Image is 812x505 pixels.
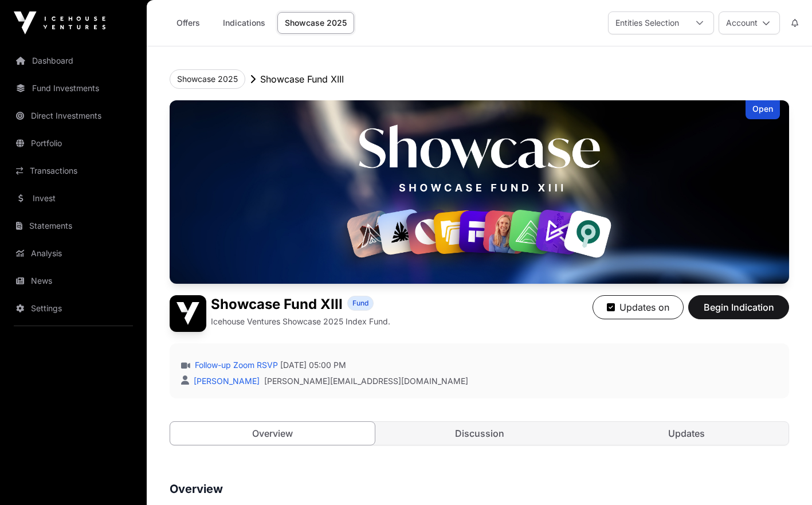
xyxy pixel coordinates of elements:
div: Open [746,100,780,119]
img: Showcase Fund XIII [170,100,789,284]
a: Statements [9,213,138,238]
button: Begin Indication [688,295,789,319]
a: News [9,268,138,293]
a: Begin Indication [688,307,789,318]
img: Showcase Fund XIII [170,295,206,332]
nav: Tabs [170,422,789,445]
h3: Overview [170,480,789,498]
span: Begin Indication [703,300,775,314]
button: Account [719,11,780,34]
iframe: Chat Widget [755,450,812,505]
h1: Showcase Fund XIII [211,295,343,314]
a: [PERSON_NAME] [191,376,260,386]
a: Portfolio [9,131,138,156]
img: Icehouse Ventures Logo [14,11,105,34]
a: Settings [9,296,138,321]
a: Transactions [9,158,138,183]
a: Direct Investments [9,103,138,128]
button: Showcase 2025 [170,69,245,89]
a: [PERSON_NAME][EMAIL_ADDRESS][DOMAIN_NAME] [264,375,468,387]
span: [DATE] 05:00 PM [280,359,346,371]
a: Discussion [377,422,582,445]
a: Invest [9,186,138,211]
a: Updates [584,422,789,445]
div: Entities Selection [609,12,686,34]
span: Fund [352,299,368,308]
button: Updates on [593,295,684,319]
a: Fund Investments [9,76,138,101]
p: Icehouse Ventures Showcase 2025 Index Fund. [211,316,390,327]
a: Follow-up Zoom RSVP [193,359,278,371]
a: Indications [215,12,273,34]
p: Showcase Fund XIII [260,72,344,86]
a: Analysis [9,241,138,266]
a: Overview [170,421,375,445]
a: Offers [165,12,211,34]
a: Dashboard [9,48,138,73]
a: Showcase 2025 [277,12,354,34]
